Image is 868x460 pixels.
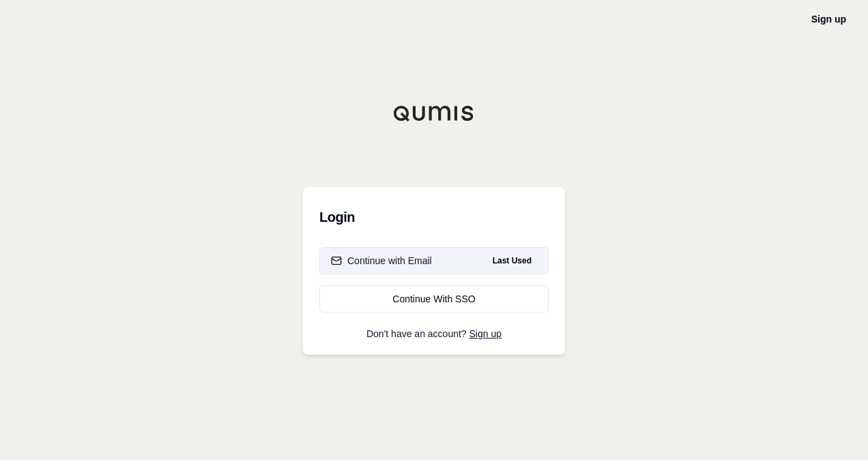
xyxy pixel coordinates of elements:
div: Continue With SSO [331,292,537,306]
a: Continue With SSO [319,285,549,313]
a: Sign up [811,14,846,25]
img: Qumis [393,105,475,121]
button: Continue with EmailLast Used [319,247,549,274]
span: Last Used [487,253,537,269]
p: Don't have an account? [319,329,549,339]
h3: Login [319,203,549,231]
div: Continue with Email [331,254,432,268]
a: Sign up [469,328,502,339]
